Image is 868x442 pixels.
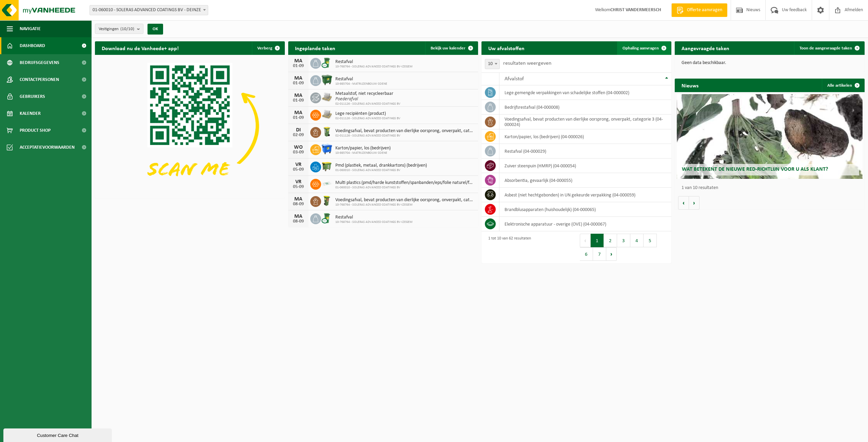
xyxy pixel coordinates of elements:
div: 01-09 [292,64,305,68]
a: Toon de aangevraagde taken [794,41,864,55]
div: VR [292,179,305,185]
span: Restafval [335,215,413,220]
h2: Aangevraagde taken [675,41,736,55]
span: Restafval [335,77,387,82]
span: 01-060010 - SOLERAS ADVANCED COATINGS BV - DEINZE [90,5,208,15]
span: Acceptatievoorwaarden [20,139,75,156]
td: bedrijfsrestafval (04-000008) [499,100,671,114]
img: WB-0060-HPE-GN-50 [321,195,333,207]
span: Toon de aangevraagde taken [800,46,852,50]
img: WB-0140-HPE-GN-50 [321,126,333,138]
div: 08-09 [292,202,305,207]
td: karton/papier, los (bedrijven) (04-000026) [499,129,671,144]
iframe: chat widget [3,427,113,442]
div: 01-09 [292,81,305,86]
p: Geen data beschikbaar. [682,61,858,65]
span: Voedingsafval, bevat producten van dierlijke oorsprong, onverpakt, categorie 3 [335,128,475,134]
span: Contactpersonen [20,71,59,88]
button: 7 [593,247,606,261]
button: Previous [580,234,591,247]
img: WB-0240-CU [321,57,333,68]
td: elektronische apparatuur - overige (OVE) (04-000067) [499,217,671,231]
strong: CHRIST VANDERMEERSCH [610,7,661,13]
span: Vestigingen [99,24,134,34]
span: 01-060010 - SOLERAS ADVANCED COATINGS BV [335,168,427,172]
a: Alle artikelen [822,79,864,92]
span: Navigatie [20,20,41,37]
div: MA [292,58,305,64]
img: Download de VHEPlus App [95,55,285,197]
td: lege gemengde verpakkingen van schadelijke stoffen (04-000002) [499,85,671,100]
div: MA [292,93,305,98]
img: LP-SK-00500-LPE-16 [321,178,333,189]
h2: Uw afvalstoffen [481,41,531,55]
span: Karton/papier, los (bedrijven) [335,146,391,151]
a: Offerte aanvragen [671,3,727,17]
td: brandblusapparaten (huishoudelijk) (04-000065) [499,202,671,217]
div: 02-09 [292,133,305,138]
div: WO [292,145,305,150]
a: Bekijk uw kalender [425,41,477,55]
span: 10 [485,59,499,69]
span: Metaalstof, niet recycleerbaar [335,91,400,97]
div: 01-09 [292,98,305,103]
div: 1 tot 10 van 62 resultaten [485,233,531,261]
span: Multi plastics (pmd/harde kunststoffen/spanbanden/eps/folie naturel/folie gemeng... [335,180,475,186]
button: 4 [630,234,644,247]
span: Kalender [20,105,41,122]
button: Next [606,247,617,261]
span: 10-768764 - SOLERAS ADVANCED COATINGS BV-IZEGEM [335,203,475,207]
span: Ophaling aanvragen [623,46,659,50]
td: zuiver steenpuin (HMRP) (04-000054) [499,159,671,173]
span: Dashboard [20,37,45,54]
span: Verberg [257,46,272,50]
div: MA [292,110,305,115]
button: 2 [604,234,617,247]
div: MA [292,76,305,81]
span: Gebruikers [20,88,45,105]
span: Bekijk uw kalender [431,46,466,50]
span: Restafval [335,59,413,65]
td: absorbentia, gevaarlijk (04-000055) [499,173,671,188]
h2: Nieuws [675,79,705,92]
td: restafval (04-000029) [499,144,671,159]
p: 1 van 10 resultaten [682,186,861,190]
span: Pmd (plastiek, metaal, drankkartons) (bedrijven) [335,163,427,168]
div: 05-09 [292,185,305,189]
span: Bedrijfsgegevens [20,54,59,71]
count: (10/10) [120,27,134,31]
button: 1 [591,234,604,247]
img: LP-PA-00000-WDN-11 [321,91,333,103]
div: MA [292,214,305,219]
button: 5 [644,234,657,247]
span: 10-768764 - SOLERAS ADVANCED COATINGS BV-IZEGEM [335,65,413,69]
img: WB-1100-HPE-GN-50 [321,161,333,172]
span: Afvalstof [505,76,524,82]
span: 10 [485,59,500,69]
div: 03-09 [292,150,305,155]
button: 3 [617,234,630,247]
span: 10-768764 - SOLERAS ADVANCED COATINGS BV-IZEGEM [335,220,413,224]
div: 05-09 [292,167,305,172]
span: Wat betekent de nieuwe RED-richtlijn voor u als klant? [682,167,828,172]
img: WB-1100-HPE-BE-01 [321,143,333,155]
i: Poederafval [335,97,358,102]
button: OK [147,24,163,35]
h2: Download nu de Vanheede+ app! [95,41,185,55]
span: 02-011126 - SOLERAS ADVANCED COATINGS BV [335,102,400,106]
h2: Ingeplande taken [288,41,342,55]
span: Voedingsafval, bevat producten van dierlijke oorsprong, onverpakt, categorie 3 [335,197,475,203]
span: 02-011126 - SOLERAS ADVANCED COATINGS BV [335,134,475,138]
span: 02-011126 - SOLERAS ADVANCED COATINGS BV [335,117,400,121]
button: Volgende [689,196,699,210]
span: Lege recipiënten (product) [335,111,400,117]
span: Product Shop [20,122,51,139]
button: Vorige [678,196,689,210]
td: voedingsafval, bevat producten van dierlijke oorsprong, onverpakt, categorie 3 (04-000024) [499,114,671,129]
div: 08-09 [292,219,305,224]
a: Ophaling aanvragen [617,41,671,55]
span: 10-985704 - MATRIJZENBOUW COENE [335,151,391,155]
button: Verberg [252,41,284,55]
span: 10-985704 - MATRIJZENBOUW COENE [335,82,387,86]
